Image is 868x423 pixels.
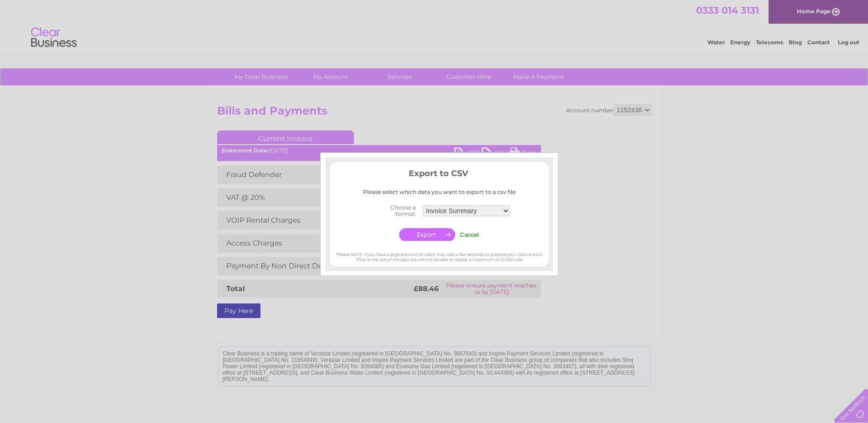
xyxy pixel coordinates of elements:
a: Water [707,39,725,46]
th: Choose a format: [366,202,421,220]
a: Telecoms [756,39,783,46]
div: Please select which data you want to export to a csv file [330,189,549,195]
h3: Export to CSV [330,167,549,183]
a: Contact [807,39,830,46]
input: Cancel [460,231,479,238]
div: *Please NOTE, if you have a large amount of calls it may take a few seconds to prepare your infor... [330,243,549,262]
a: Blog [789,39,802,46]
div: Clear Business is a trading name of Verastar Limited (registered in [GEOGRAPHIC_DATA] No. 3667643... [219,5,650,44]
a: Energy [730,39,750,46]
img: logo.png [31,24,77,52]
a: 0333 014 3131 [696,5,759,16]
a: Log out [838,39,859,46]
